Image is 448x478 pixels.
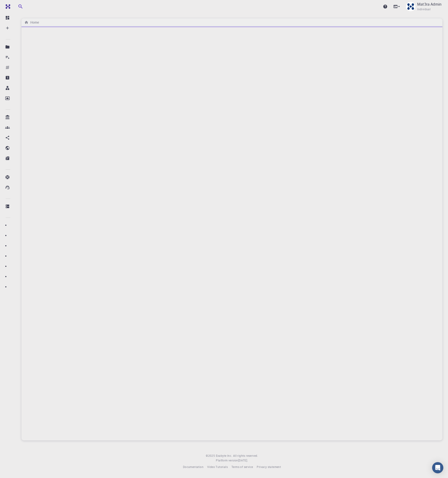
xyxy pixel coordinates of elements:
a: [DATE]. [238,458,248,463]
img: Mat3ra Admin [406,2,415,11]
span: Exabyte Inc. [216,454,232,457]
span: Documentation [183,465,203,469]
span: Terms of service [231,465,253,469]
span: Video Tutorials [207,465,228,469]
div: Open Intercom Messenger [432,462,443,473]
a: Privacy statement [257,465,281,469]
span: Platform version [216,458,238,463]
nav: breadcrumb [23,20,40,25]
a: Exabyte Inc. [216,453,232,458]
a: Video Tutorials [207,465,228,469]
span: All rights reserved. [233,453,258,458]
a: Terms of service [231,465,253,469]
p: Mat3ra Admin [417,1,441,7]
span: Individual [417,7,430,12]
span: Privacy statement [257,465,281,469]
h6: Home [28,20,39,25]
span: © 2025 [206,453,216,458]
span: [DATE] . [238,458,248,462]
a: Documentation [183,465,203,469]
img: logo [4,4,10,9]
